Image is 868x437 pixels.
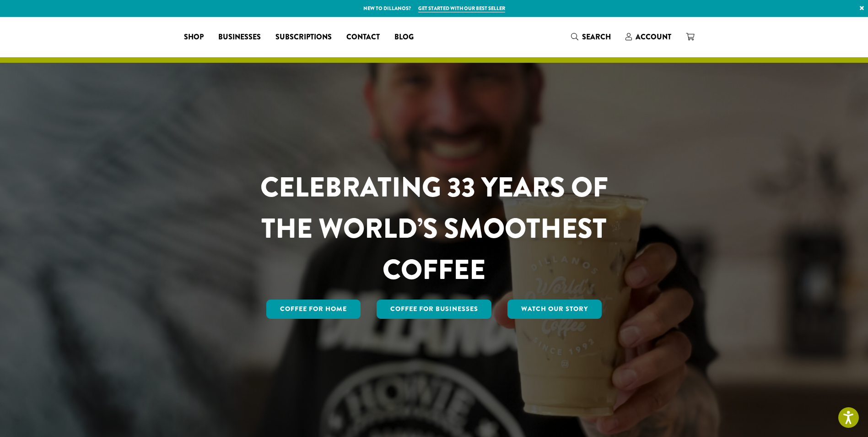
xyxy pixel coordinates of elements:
[233,167,635,290] h1: CELEBRATING 33 YEARS OF THE WORLD’S SMOOTHEST COFFEE
[266,300,361,319] a: Coffee for Home
[275,32,332,43] span: Subscriptions
[218,32,261,43] span: Businesses
[184,32,204,43] span: Shop
[346,32,380,43] span: Contact
[177,30,211,44] a: Shop
[582,32,611,42] span: Search
[564,29,618,44] a: Search
[507,300,602,319] a: Watch Our Story
[377,300,492,319] a: Coffee For Businesses
[418,5,505,12] a: Get started with our best seller
[636,32,671,42] span: Account
[394,32,414,43] span: Blog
